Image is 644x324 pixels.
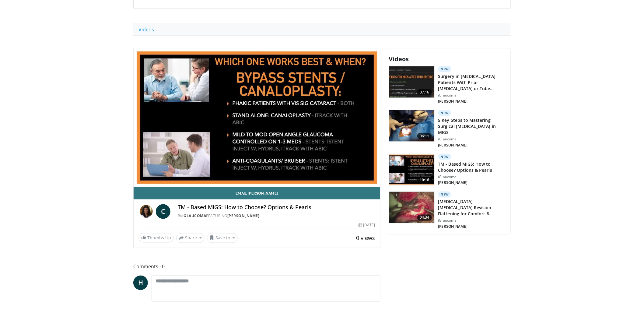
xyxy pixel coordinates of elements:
[207,233,238,243] button: Save to
[389,110,434,142] img: b9d11f5b-4b90-4274-8f07-b4012b0d8c2d.150x105_q85_crop-smart_upscale.jpg
[438,110,452,116] p: New
[356,234,375,242] span: 0 views
[389,154,507,187] a: 10:16 New TM - Based MIGS: How to Choose? Options & Pearls iGlaucoma [PERSON_NAME]
[417,177,432,183] span: 10:16
[389,192,434,224] img: 3bd61a99-1ae1-4a9d-a6af-907ad073e0d9.150x105_q85_crop-smart_upscale.jpg
[438,73,507,92] h3: Surgery in [MEDICAL_DATA] Patients With Prior [MEDICAL_DATA] or Tube [MEDICAL_DATA]
[133,23,159,36] a: Videos
[417,215,432,221] span: 04:34
[438,174,507,179] p: iGlaucoma
[178,204,375,211] h4: TM - Based MIGS: How to Choose? Options & Pearls
[389,154,434,186] img: de8b838f-a401-4ad0-8987-c9b7391b96b3.150x105_q85_crop-smart_upscale.jpg
[138,204,153,219] img: iGlaucoma
[438,137,507,142] p: iGlaucoma
[438,192,452,198] p: New
[359,223,375,228] div: [DATE]
[134,187,380,199] a: Email [PERSON_NAME]
[389,55,409,63] span: Videos
[438,143,507,148] p: [PERSON_NAME]
[417,133,432,139] span: 06:11
[438,218,507,223] p: iGlaucoma
[176,233,205,243] button: Share
[182,213,206,219] a: iGlaucoma
[156,204,170,219] a: C
[178,213,375,219] div: By FEATURING
[438,224,507,229] p: [PERSON_NAME]
[389,192,507,231] a: 04:34 New [MEDICAL_DATA] [MEDICAL_DATA] Revision: Flattening for Comfort & Success iGlaucoma [PER...
[438,154,452,160] p: New
[133,263,380,271] span: Comments 0
[438,199,507,217] h3: [MEDICAL_DATA] [MEDICAL_DATA] Revision: Flattening for Comfort & Success
[438,66,452,72] p: New
[134,48,380,187] video-js: Video Player
[438,93,507,98] p: iGlaucoma
[438,117,507,136] h3: 5 Key Steps to Mastering Surgical [MEDICAL_DATA] in MIGS
[389,110,507,149] a: 06:11 New 5 Key Steps to Mastering Surgical [MEDICAL_DATA] in MIGS iGlaucoma [PERSON_NAME]
[389,66,507,105] a: 07:16 New Surgery in [MEDICAL_DATA] Patients With Prior [MEDICAL_DATA] or Tube [MEDICAL_DATA] iGl...
[417,89,432,95] span: 07:16
[438,99,507,104] p: [PERSON_NAME]
[438,181,507,185] p: [PERSON_NAME]
[389,66,434,98] img: 11b99b41-7f84-452d-9c5a-bedeb5378969.150x105_q85_crop-smart_upscale.jpg
[227,213,260,219] a: [PERSON_NAME]
[133,276,148,290] a: H
[138,233,174,243] a: Thumbs Up
[438,161,507,173] h3: TM - Based MIGS: How to Choose? Options & Pearls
